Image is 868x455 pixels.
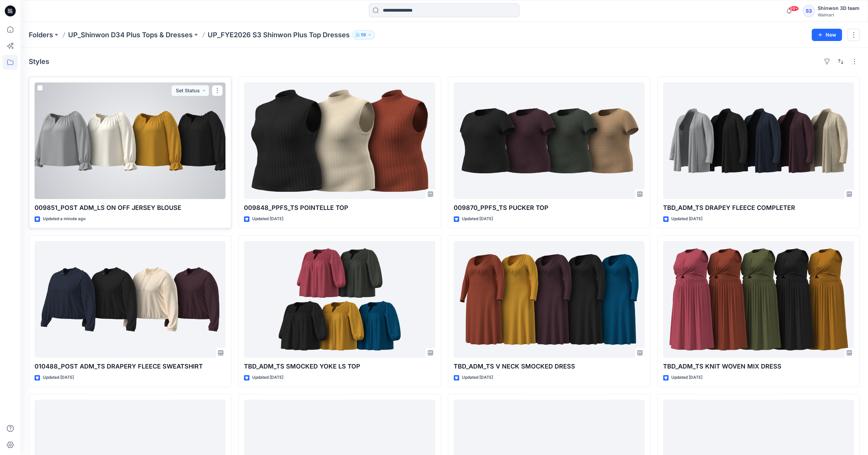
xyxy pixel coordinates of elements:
[244,241,435,358] a: TBD_ADM_TS SMOCKED YOKE LS TOP
[454,241,645,358] a: TBD_ADM_TS V NECK SMOCKED DRESS
[789,6,799,11] span: 99+
[35,241,225,358] a: 010488_POST ADM_TS DRAPERY FLEECE SWEATSHIRT
[462,374,493,381] p: Updated [DATE]
[208,30,350,40] p: UP_FYE2026 S3 Shinwon Plus Top Dresses
[818,4,859,12] div: Shinwon 3D team
[671,374,702,381] p: Updated [DATE]
[803,5,815,17] div: S3
[462,215,493,223] p: Updated [DATE]
[29,57,49,66] h4: Styles
[35,362,225,371] p: 010488_POST ADM_TS DRAPERY FLEECE SWEATSHIRT
[252,215,283,223] p: Updated [DATE]
[818,12,859,17] div: Walmart
[663,203,854,213] p: TBD_ADM_TS DRAPEY FLEECE COMPLETER
[244,82,435,199] a: 009848_PPFS_TS POINTELLE TOP
[29,30,53,40] a: Folders
[454,362,645,371] p: TBD_ADM_TS V NECK SMOCKED DRESS
[671,215,702,223] p: Updated [DATE]
[35,203,225,213] p: 009851_POST ADM_LS ON OFF JERSEY BLOUSE
[244,362,435,371] p: TBD_ADM_TS SMOCKED YOKE LS TOP
[812,29,842,41] button: New
[663,82,854,199] a: TBD_ADM_TS DRAPEY FLEECE COMPLETER
[68,30,193,40] a: UP_Shinwon D34 Plus Tops & Dresses
[244,203,435,213] p: 009848_PPFS_TS POINTELLE TOP
[43,374,74,381] p: Updated [DATE]
[663,241,854,358] a: TBD_ADM_TS KNIT WOVEN MIX DRESS
[361,31,366,39] p: 59
[35,82,225,199] a: 009851_POST ADM_LS ON OFF JERSEY BLOUSE
[663,362,854,371] p: TBD_ADM_TS KNIT WOVEN MIX DRESS
[454,82,645,199] a: 009870_PPFS_TS PUCKER TOP
[43,215,86,223] p: Updated a minute ago
[454,203,645,213] p: 009870_PPFS_TS PUCKER TOP
[352,30,375,40] button: 59
[252,374,283,381] p: Updated [DATE]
